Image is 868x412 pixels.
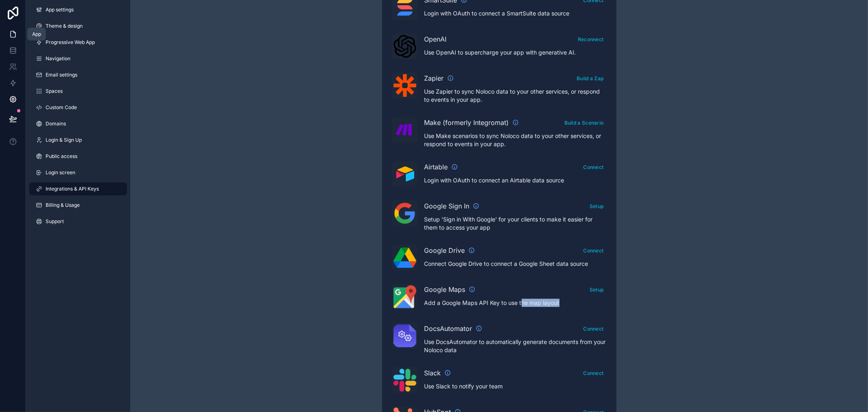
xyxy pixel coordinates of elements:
img: Make (formerly Integromat) [394,118,416,141]
a: Connect [580,162,606,171]
a: Connect [580,368,606,377]
span: OpenAI [424,34,447,44]
button: Connect [580,245,606,256]
span: Make (formerly Integromat) [424,118,509,127]
span: Google Maps [424,285,466,294]
button: Build a Zap [574,72,606,84]
a: Login screen [29,166,127,179]
span: Airtable [424,162,448,172]
a: Progressive Web App [29,36,127,49]
span: Zapier [424,73,444,83]
a: Connect [580,246,606,254]
span: Custom Code [46,104,77,111]
p: Add a Google Maps API Key to use the map layout [424,299,607,307]
img: Google Maps [394,285,416,308]
img: Google Sign In [394,202,416,225]
span: Slack [424,368,441,378]
a: Theme & design [29,20,127,33]
span: Support [46,218,64,225]
a: Billing & Usage [29,199,127,212]
a: Setup [587,202,607,210]
a: Support [29,215,127,228]
span: Google Drive [424,245,465,255]
span: Navigation [46,55,70,62]
a: Login & Sign Up [29,134,127,147]
a: Navigation [29,52,127,65]
p: Login with OAuth to connect an Airtable data source [424,176,607,184]
a: Domains [29,117,127,130]
img: Airtable [394,167,416,182]
a: Public access [29,150,127,163]
a: Reconnect [575,35,607,43]
span: Public access [46,153,77,160]
img: Zapier [394,74,416,97]
img: OpenAI [394,35,416,58]
a: Integrations & API Keys [29,182,127,195]
a: Build a Zap [574,74,606,82]
img: Google Drive [394,248,416,268]
button: Connect [580,323,606,335]
span: Spaces [46,88,63,94]
p: Login with OAuth to connect a SmartSuite data source [424,9,607,18]
p: Connect Google Drive to connect a Google Sheet data source [424,260,607,268]
a: Email settings [29,68,127,81]
p: Use DocsAutomator to automatically generate documents from your Noloco data [424,338,607,354]
span: Billing & Usage [46,202,80,208]
button: Setup [587,284,607,296]
p: Use Slack to notify your team [424,382,607,390]
a: App settings [29,3,127,16]
a: Spaces [29,85,127,98]
span: Login screen [46,169,75,176]
img: Slack [394,369,416,392]
p: Use Make scenarios to sync Noloco data to your other services, or respond to events in your app. [424,132,607,148]
button: Reconnect [575,33,607,45]
button: Build a Scenario [562,117,607,129]
img: DocsAutomator [394,324,416,347]
span: DocsAutomator [424,324,472,333]
p: Setup 'Sign in With Google' for your clients to make it easier for them to access your app [424,215,607,232]
button: Setup [587,200,607,212]
p: Use OpenAI to supercharge your app with generative AI. [424,48,607,57]
a: Build a Scenario [562,118,607,126]
button: Connect [580,367,606,379]
div: App [32,31,41,37]
span: Google Sign In [424,201,470,211]
span: Progressive Web App [46,39,95,46]
p: Use Zapier to sync Noloco data to your other services, or respond to events in your app. [424,88,607,104]
a: Custom Code [29,101,127,114]
button: Connect [580,161,606,173]
span: Integrations & API Keys [46,186,99,192]
span: Domains [46,121,66,127]
span: Login & Sign Up [46,137,82,143]
span: App settings [46,7,74,13]
span: Email settings [46,72,77,78]
a: Connect [580,324,606,332]
a: Setup [587,285,607,293]
span: Theme & design [46,23,83,29]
